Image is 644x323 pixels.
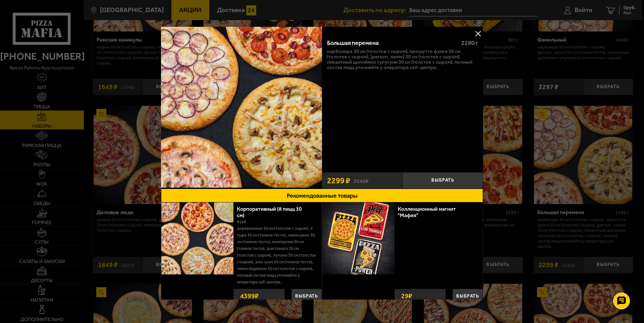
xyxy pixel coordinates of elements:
[327,177,350,185] span: 2299 ₽
[237,206,302,218] a: Корпоративный (8 пицц 30 см)
[237,225,317,285] p: Деревенская 30 см (толстое с сыром), 4 сыра 30 см (тонкое тесто), Чикен Ранч 30 см (тонкое тесто)...
[402,172,483,189] button: Выбрать
[452,289,483,303] button: Выбрать
[327,40,455,47] div: Большая перемена
[461,39,478,47] span: 2280 г
[161,27,322,188] img: Большая перемена
[354,177,369,184] s: 3146 ₽
[399,289,414,303] strong: 29 ₽
[237,219,246,224] span: 4110
[291,289,322,303] button: Выбрать
[398,206,456,218] a: Коллекционный магнит "Мафия"
[238,289,260,303] strong: 4399 ₽
[161,27,322,189] a: Большая перемена
[161,189,483,202] button: Рекомендованные товары
[327,49,478,70] p: Карбонара 30 см (толстое с сыром), Прошутто Фунги 30 см (толстое с сыром), [PERSON_NAME] 30 см (т...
